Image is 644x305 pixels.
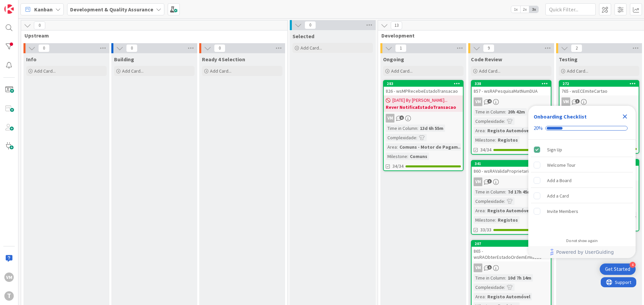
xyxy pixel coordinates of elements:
div: T [4,291,14,301]
span: : [504,284,505,291]
div: 826 - wsMPRecebeEstadoTransacao [384,87,463,95]
span: : [504,198,505,205]
div: Add a Board is incomplete. [531,173,633,188]
span: 34/34 [480,146,491,153]
div: 338 [472,81,551,87]
div: 341 [475,161,551,166]
input: Quick Filter... [545,3,596,15]
div: Add a Card [547,192,569,200]
div: 20% [534,125,543,131]
span: : [485,127,486,134]
span: 1 [395,44,407,52]
div: Area [386,143,397,151]
span: : [407,153,408,160]
div: Time in Column [474,274,505,282]
div: 341 [472,161,551,167]
span: 0 [126,44,138,52]
span: : [416,134,417,141]
span: : [505,274,506,282]
b: Rever NotificaEstadoTransacao [386,104,461,110]
span: Add Card... [34,68,56,74]
div: 338857 - wsRAPesquisaMatNumDUA [472,81,551,95]
div: VM [561,97,570,106]
div: Registo Automóvel [486,207,532,214]
div: 207 [472,241,551,247]
div: 13d 6h 55m [418,125,445,132]
div: 207865 - wsRAObterEstadoOrdemEmissao [472,241,551,261]
div: 283826 - wsMPRecebeEstadoTransacao [384,81,463,95]
div: Complexidade [474,284,504,291]
div: Welcome Tour [547,161,576,169]
div: 10d 7h 14m [506,274,533,282]
span: 33/33 [480,226,491,233]
div: Complexidade [474,118,504,125]
span: 3 [575,99,580,103]
span: : [495,216,496,224]
div: Add a Card is incomplete. [531,188,633,203]
div: 860 - wsRAValidaProprietario [472,167,551,175]
div: Comuns [408,153,429,160]
div: 272 [559,81,639,87]
span: Kanban [34,5,53,13]
div: VM [472,177,551,186]
div: Checklist Container [528,106,636,258]
b: Development & Quality Assurance [70,6,153,13]
div: Checklist items [528,140,636,234]
div: Registos [496,216,520,224]
div: VM [4,273,14,282]
div: Invite Members [547,207,578,215]
div: Registo Automóvel [486,127,532,134]
span: : [397,143,398,151]
div: 765 - wsECEmiteCartao [559,87,639,95]
div: Milestone [474,216,495,224]
div: Do not show again [566,238,598,243]
div: Invite Members is incomplete. [531,204,633,219]
span: 3 [487,179,492,183]
span: 3x [529,6,538,13]
span: : [504,118,505,125]
a: Powered by UserGuiding [532,246,632,258]
div: Complexidade [474,198,504,205]
div: Checklist progress: 20% [534,125,630,131]
div: VM [472,263,551,272]
a: 272765 - wsECEmiteCartaoVMTime in Column:10d 19h 50mComplexidade:Area:OutrosMilestone:Outros0/143/43 [559,80,639,154]
span: 0 [214,44,225,52]
div: Time in Column [474,188,505,196]
div: Sign Up is complete. [531,142,633,157]
div: 20h 42m [506,108,527,116]
span: Code Review [471,56,502,63]
span: Building [114,56,134,63]
div: 341860 - wsRAValidaProprietario [472,161,551,175]
div: Area [474,207,485,214]
div: Close Checklist [620,111,630,122]
div: 272765 - wsECEmiteCartao [559,81,639,95]
span: Add Card... [479,68,500,74]
div: Milestone [386,153,407,160]
div: Sign Up [547,146,562,154]
div: Add a Board [547,176,572,184]
span: 0 [38,44,50,52]
a: 341860 - wsRAValidaProprietarioVMTime in Column:7d 17h 45mComplexidade:Area:Registo AutomóvelMile... [471,160,551,235]
span: Add Card... [567,68,588,74]
span: Testing [559,56,578,63]
div: Comuns - Motor de Pagam... [398,143,464,151]
span: 6 [399,116,404,120]
span: Add Card... [301,45,322,51]
span: : [505,188,506,196]
div: Area [474,293,485,300]
div: VM [474,177,482,186]
span: [DATE] By [PERSON_NAME]... [392,97,447,104]
div: Time in Column [386,125,417,132]
span: Upstream [24,32,279,39]
div: 7d 17h 45m [506,188,533,196]
span: 0 [305,21,316,29]
span: 4 [487,99,492,103]
div: 283 [384,81,463,87]
span: : [495,136,496,144]
div: Registos [496,136,520,144]
div: Get Started [605,266,630,273]
span: 1x [511,6,520,13]
div: Milestone [474,136,495,144]
span: Add Card... [210,68,231,74]
div: 857 - wsRAPesquisaMatNumDUA [472,87,551,95]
